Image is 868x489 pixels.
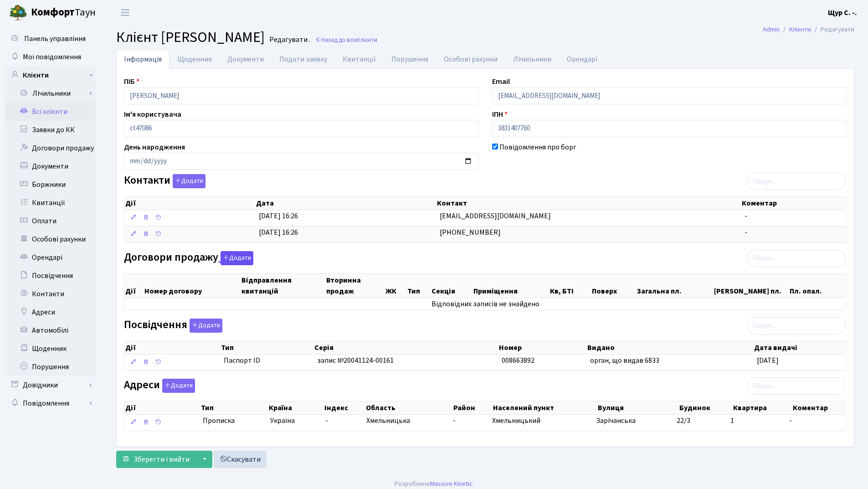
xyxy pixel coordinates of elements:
span: - [745,211,747,221]
th: Секція [431,274,473,298]
a: Подати заявку [272,50,335,69]
span: - [453,416,456,426]
span: - [745,227,747,237]
span: Україна [270,416,318,426]
a: Додати [170,173,205,189]
a: Заявки до КК [5,121,96,139]
label: Контакти [124,174,205,188]
label: Повідомлення про борг [499,142,576,153]
div: Розроблено . [395,479,474,489]
a: Порушення [384,50,436,69]
th: Контакт [436,197,741,210]
a: Мої повідомлення [5,48,96,66]
th: Населений пункт [492,401,597,414]
th: Коментар [741,197,846,210]
span: Хмельницький [492,416,540,426]
button: Контакти [173,174,205,188]
a: Довідники [5,376,96,394]
span: - [325,416,328,426]
input: Пошук... [747,377,846,395]
th: Район [452,401,492,414]
b: Комфорт [31,5,75,20]
span: - [789,416,792,426]
th: Дії [124,274,144,298]
th: Область [365,401,452,414]
a: Щоденник [169,50,220,69]
button: Переключити навігацію [114,5,137,20]
button: Зберегти і вийти [116,451,195,468]
th: Квартира [732,401,792,414]
b: Щур С. -. [828,8,857,18]
a: Документи [220,50,272,69]
th: Коментар [792,401,853,414]
nav: breadcrumb [749,20,868,39]
th: Дії [124,197,255,210]
a: Оплати [5,212,96,230]
th: Приміщення [473,274,549,298]
a: Скасувати [214,451,267,468]
th: Номер договору [144,274,241,298]
a: Боржники [5,175,96,194]
input: Пошук... [747,173,846,190]
a: Лічильники [505,50,559,69]
th: Серія [313,341,498,354]
img: logo.png [9,4,27,22]
label: Посвідчення [124,319,222,333]
span: Клієнти [357,36,377,44]
th: Відправлення квитанцій [241,274,325,298]
label: Адреси [124,379,195,393]
span: Панель управління [24,34,86,44]
span: Зарічанська [596,416,636,426]
a: Назад до всіхКлієнти [315,36,377,44]
a: Admin [763,25,780,34]
th: Поверх [591,274,636,298]
th: Дії [124,401,200,414]
button: Посвідчення [190,319,222,333]
span: орган, що видав 6833 [590,355,659,365]
a: Клієнти [789,25,811,34]
label: Договори продажу [124,251,253,265]
th: Дата [255,197,436,210]
th: Номер [498,341,586,354]
a: Щур С. -. [828,7,857,18]
span: запис №20041124-00161 [317,355,394,365]
th: Тип [200,401,268,414]
th: Дії [124,341,220,354]
a: Особові рахунки [5,230,96,248]
input: Пошук... [747,250,846,267]
a: Договори продажу [5,139,96,157]
span: Таун [31,5,96,21]
input: Пошук... [747,317,846,335]
a: Додати [160,377,195,393]
span: [DATE] [757,355,779,365]
a: Орендарі [5,248,96,267]
a: Лічильники [10,84,96,103]
a: Документи [5,157,96,175]
label: Email [492,76,510,87]
th: Видано [586,341,753,354]
a: Посвідчення [5,267,96,285]
a: Квитанції [5,194,96,212]
button: Договори продажу [221,251,253,265]
a: Інформація [116,50,169,69]
a: Панель управління [5,30,96,48]
a: Всі клієнти [5,103,96,121]
label: ПІБ [124,76,139,87]
a: Клієнти [5,66,96,84]
span: Зберегти і вийти [134,454,190,464]
a: Massive Kinetic [430,479,473,489]
a: Контакти [5,285,96,303]
a: Щоденник [5,340,96,358]
th: Кв, БТІ [549,274,591,298]
span: Хмельницька [366,416,410,426]
th: Індекс [324,401,365,414]
button: Адреси [162,379,195,393]
span: [DATE] 16:26 [259,227,298,237]
th: Пл. опал. [789,274,846,298]
td: Відповідних записів не знайдено [124,298,846,310]
a: Адреси [5,303,96,321]
a: Орендарі [559,50,605,69]
a: Особові рахунки [436,50,505,69]
th: Будинок [678,401,733,414]
a: Автомобілі [5,321,96,340]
